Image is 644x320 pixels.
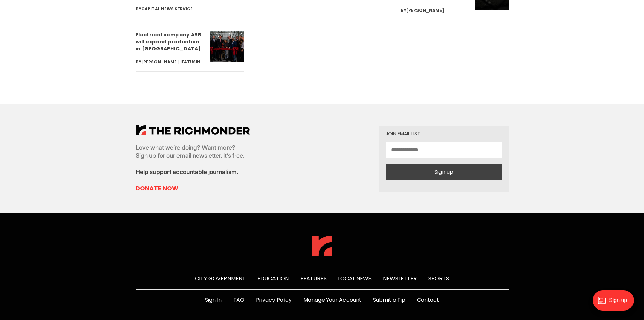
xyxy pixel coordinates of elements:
a: FAQ [233,296,244,304]
a: Sign In [205,296,221,304]
iframe: portal-trigger [587,287,644,320]
a: Donate Now [136,184,250,192]
a: Capital News Service [141,6,193,12]
p: Help support accountable journalism. [136,168,250,176]
button: Sign up [386,164,502,180]
a: Newsletter [383,275,417,282]
a: Manage Your Account [303,296,361,304]
a: Privacy Policy [256,296,292,304]
a: [PERSON_NAME] Ifatusin [141,59,200,65]
div: Join email list [386,131,502,136]
a: Electrical company ABB will expand production in [GEOGRAPHIC_DATA] [136,31,202,52]
div: By [401,6,470,15]
a: Local News [338,275,372,282]
a: Education [257,275,289,282]
a: Sports [428,275,449,282]
a: City Government [195,275,246,282]
a: Submit a Tip [373,296,405,304]
a: Features [300,275,327,282]
img: The Richmonder [312,236,332,256]
div: By [136,5,205,13]
img: The Richmonder Logo [136,125,250,135]
a: [PERSON_NAME] [406,7,444,13]
p: Love what we’re doing? Want more? Sign up for our email newsletter. It’s free. [136,144,250,160]
div: By [136,58,205,66]
a: Contact [417,296,439,304]
img: Electrical company ABB will expand production in Henrico [210,31,244,62]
